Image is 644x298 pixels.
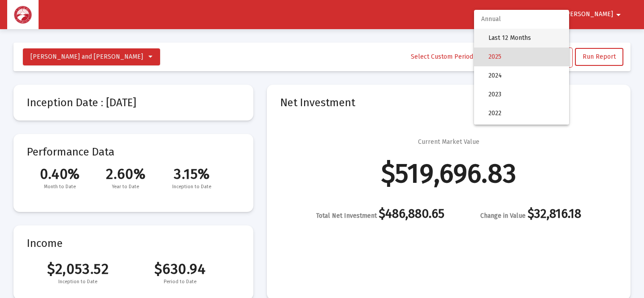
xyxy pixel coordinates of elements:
span: 2023 [488,85,562,104]
span: 2022 [488,104,562,123]
span: 2021 [488,123,562,142]
span: 2025 [488,48,562,66]
span: Last 12 Months [488,29,562,48]
span: Annual [474,10,569,29]
span: 2024 [488,66,562,85]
